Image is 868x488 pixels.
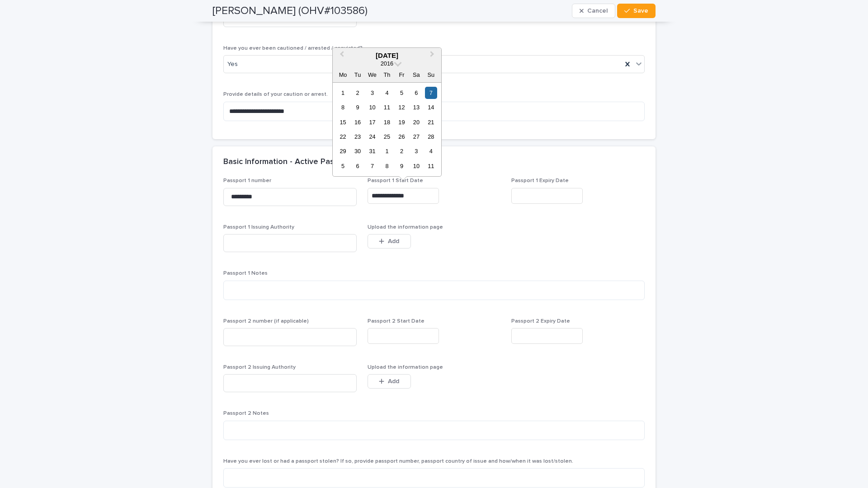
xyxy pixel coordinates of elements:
[396,131,408,143] div: Choose Friday, 26 August 2016
[351,116,363,128] div: Choose Tuesday, 16 August 2016
[337,101,349,113] div: Choose Monday, 8 August 2016
[381,131,393,143] div: Choose Thursday, 25 August 2016
[337,160,349,172] div: Choose Monday, 5 September 2016
[425,69,437,81] div: Su
[223,411,269,416] span: Passport 2 Notes
[396,87,408,99] div: Choose Friday, 5 August 2016
[410,87,422,99] div: Choose Saturday, 6 August 2016
[396,160,408,172] div: Choose Friday, 9 September 2016
[426,49,440,63] button: Next Month
[223,225,294,230] span: Passport 1 Issuing Authority
[351,145,363,157] div: Choose Tuesday, 30 August 2016
[381,60,393,67] span: 2016
[366,145,378,157] div: Choose Wednesday, 31 August 2016
[368,234,411,249] button: Add
[425,116,437,128] div: Choose Sunday, 21 August 2016
[381,69,393,81] div: Th
[337,145,349,157] div: Choose Monday, 29 August 2016
[388,378,399,385] span: Add
[368,374,411,389] button: Add
[617,4,656,18] button: Save
[511,319,570,324] span: Passport 2 Expiry Date
[587,8,608,14] span: Cancel
[425,87,437,99] div: Choose Sunday, 7 August 2016
[425,131,437,143] div: Choose Sunday, 28 August 2016
[381,101,393,113] div: Choose Thursday, 11 August 2016
[223,459,573,464] span: Have you ever lost or had a passport stolen? If so, provide passport number, passport country of ...
[223,365,296,370] span: Passport 2 Issuing Authority
[337,87,349,99] div: Choose Monday, 1 August 2016
[381,116,393,128] div: Choose Thursday, 18 August 2016
[335,85,438,174] div: month 2016-08
[351,87,363,99] div: Choose Tuesday, 2 August 2016
[223,46,363,51] span: Have you ever been cautioned / arrested / convicted?
[381,145,393,157] div: Choose Thursday, 1 September 2016
[396,101,408,113] div: Choose Friday, 12 August 2016
[366,87,378,99] div: Choose Wednesday, 3 August 2016
[511,178,569,183] span: Passport 1 Expiry Date
[366,131,378,143] div: Choose Wednesday, 24 August 2016
[572,4,615,18] button: Cancel
[351,101,363,113] div: Choose Tuesday, 9 August 2016
[223,271,268,276] span: Passport 1 Notes
[366,116,378,128] div: Choose Wednesday, 17 August 2016
[381,87,393,99] div: Choose Thursday, 4 August 2016
[633,8,648,14] span: Save
[425,145,437,157] div: Choose Sunday, 4 September 2016
[410,101,422,113] div: Choose Saturday, 13 August 2016
[425,101,437,113] div: Choose Sunday, 14 August 2016
[381,160,393,172] div: Choose Thursday, 8 September 2016
[366,160,378,172] div: Choose Wednesday, 7 September 2016
[425,160,437,172] div: Choose Sunday, 11 September 2016
[337,116,349,128] div: Choose Monday, 15 August 2016
[227,60,238,69] span: Yes
[351,69,363,81] div: Tu
[223,178,271,183] span: Passport 1 number
[410,160,422,172] div: Choose Saturday, 10 September 2016
[410,69,422,81] div: Sa
[396,116,408,128] div: Choose Friday, 19 August 2016
[410,116,422,128] div: Choose Saturday, 20 August 2016
[388,238,399,244] span: Add
[212,5,368,18] h2: [PERSON_NAME] (OHV#103586)
[410,131,422,143] div: Choose Saturday, 27 August 2016
[366,101,378,113] div: Choose Wednesday, 10 August 2016
[396,145,408,157] div: Choose Friday, 2 September 2016
[333,52,441,60] div: [DATE]
[368,225,443,230] span: Upload the information page
[337,69,349,81] div: Mo
[337,131,349,143] div: Choose Monday, 22 August 2016
[223,92,328,97] span: Provide details of your caution or arrest.
[351,160,363,172] div: Choose Tuesday, 6 September 2016
[223,319,309,324] span: Passport 2 number (if applicable)
[368,365,443,370] span: Upload the information page
[223,157,358,167] h2: Basic Information - Active Passports
[366,69,378,81] div: We
[351,131,363,143] div: Choose Tuesday, 23 August 2016
[396,69,408,81] div: Fr
[368,319,425,324] span: Passport 2 Start Date
[410,145,422,157] div: Choose Saturday, 3 September 2016
[334,49,348,63] button: Previous Month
